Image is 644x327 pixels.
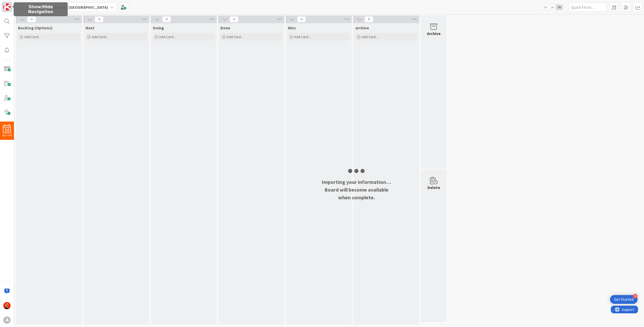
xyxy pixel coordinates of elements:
[542,5,549,10] span: 1x
[294,35,311,39] span: Add Card...
[288,25,296,30] span: Misc
[16,4,66,14] h5: Show/Hide Navigation
[54,5,108,10] b: Smart - [GEOGRAPHIC_DATA]
[3,316,11,324] div: A
[365,16,373,22] span: 0
[220,25,230,30] span: Done
[297,16,306,22] span: 0
[362,35,378,39] span: Add Card...
[162,16,171,22] span: 0
[427,30,441,37] div: Archive
[556,5,563,10] span: 3x
[610,295,638,304] div: Open Get Started checklist, remaining modules: 4
[230,16,238,22] span: 0
[3,302,11,309] img: CP
[92,35,108,39] span: Add Card...
[549,5,556,10] span: 2x
[18,25,53,30] span: Backlog (Options)
[24,35,41,39] span: Add Card...
[159,35,176,39] span: Add Card...
[3,3,11,11] img: Visit kanbanzone.com
[568,3,607,12] input: Quick Filter...
[614,297,633,302] div: Get Started
[27,16,36,22] span: 0
[427,184,440,191] div: Delete
[320,178,392,201] div: Importing your information… Board will become available when complete.
[85,25,95,30] span: Next
[227,35,243,39] span: Add Card...
[95,16,104,22] span: 0
[153,25,164,30] span: Doing
[355,25,369,30] span: archive
[633,294,638,298] div: 4
[5,128,10,132] span: 26
[11,1,23,7] span: Support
